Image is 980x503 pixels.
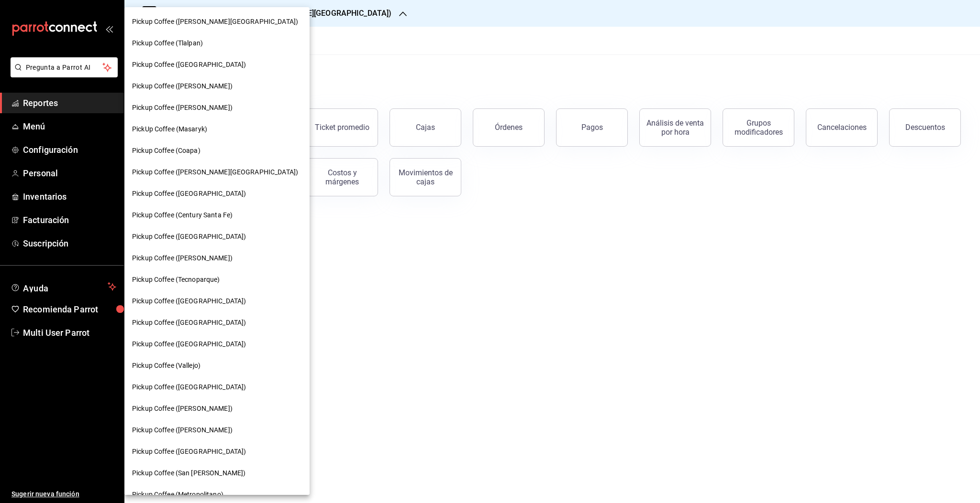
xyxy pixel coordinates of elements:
span: Pickup Coffee ([PERSON_NAME]) [132,253,233,263]
div: Pickup Coffee (Tlalpan) [124,32,310,54]
div: Pickup Coffee ([PERSON_NAME]) [124,419,310,441]
span: Pickup Coffee (Coapa) [132,146,200,156]
span: Pickup Coffee ([GEOGRAPHIC_DATA]) [132,339,246,349]
span: Pickup Coffee ([GEOGRAPHIC_DATA]) [132,296,246,306]
div: Pickup Coffee ([PERSON_NAME]) [124,398,310,419]
div: Pickup Coffee ([GEOGRAPHIC_DATA]) [124,290,310,312]
div: Pickup Coffee ([PERSON_NAME]) [124,97,310,118]
span: Pickup Coffee (Tecnoparque) [132,275,220,285]
span: Pickup Coffee ([GEOGRAPHIC_DATA]) [132,232,246,242]
span: Pickup Coffee (Vallejo) [132,361,200,371]
div: Pickup Coffee ([GEOGRAPHIC_DATA]) [124,226,310,247]
div: Pickup Coffee ([GEOGRAPHIC_DATA]) [124,183,310,204]
div: Pickup Coffee (Tecnoparque) [124,269,310,290]
span: Pickup Coffee ([PERSON_NAME]) [132,103,233,113]
span: Pickup Coffee ([PERSON_NAME]) [132,425,233,435]
span: PickUp Coffee (Masaryk) [132,124,207,134]
span: Pickup Coffee ([PERSON_NAME][GEOGRAPHIC_DATA]) [132,167,298,177]
div: Pickup Coffee (Century Santa Fe) [124,204,310,226]
span: Pickup Coffee ([GEOGRAPHIC_DATA]) [132,189,246,199]
div: Pickup Coffee (Vallejo) [124,355,310,376]
span: Pickup Coffee (Tlalpan) [132,38,203,48]
span: Pickup Coffee ([GEOGRAPHIC_DATA]) [132,318,246,328]
span: Pickup Coffee ([GEOGRAPHIC_DATA]) [132,60,246,70]
div: Pickup Coffee ([PERSON_NAME][GEOGRAPHIC_DATA]) [124,11,310,32]
span: Pickup Coffee ([PERSON_NAME]) [132,81,233,91]
div: Pickup Coffee ([GEOGRAPHIC_DATA]) [124,333,310,355]
div: Pickup Coffee ([PERSON_NAME]) [124,247,310,269]
div: PickUp Coffee (Masaryk) [124,118,310,140]
span: Pickup Coffee (Century Santa Fe) [132,210,233,220]
span: Pickup Coffee ([PERSON_NAME]) [132,404,233,414]
div: Pickup Coffee ([PERSON_NAME][GEOGRAPHIC_DATA]) [124,161,310,183]
div: Pickup Coffee ([GEOGRAPHIC_DATA]) [124,54,310,75]
div: Pickup Coffee (Coapa) [124,140,310,161]
div: Pickup Coffee (San [PERSON_NAME]) [124,462,310,484]
span: Pickup Coffee (Metropolitano) [132,490,223,500]
div: Pickup Coffee ([GEOGRAPHIC_DATA]) [124,312,310,333]
div: Pickup Coffee ([GEOGRAPHIC_DATA]) [124,441,310,462]
span: Pickup Coffee ([PERSON_NAME][GEOGRAPHIC_DATA]) [132,17,298,27]
span: Pickup Coffee (San [PERSON_NAME]) [132,468,245,478]
span: Pickup Coffee ([GEOGRAPHIC_DATA]) [132,447,246,457]
div: Pickup Coffee ([GEOGRAPHIC_DATA]) [124,376,310,398]
span: Pickup Coffee ([GEOGRAPHIC_DATA]) [132,382,246,392]
div: Pickup Coffee ([PERSON_NAME]) [124,75,310,97]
